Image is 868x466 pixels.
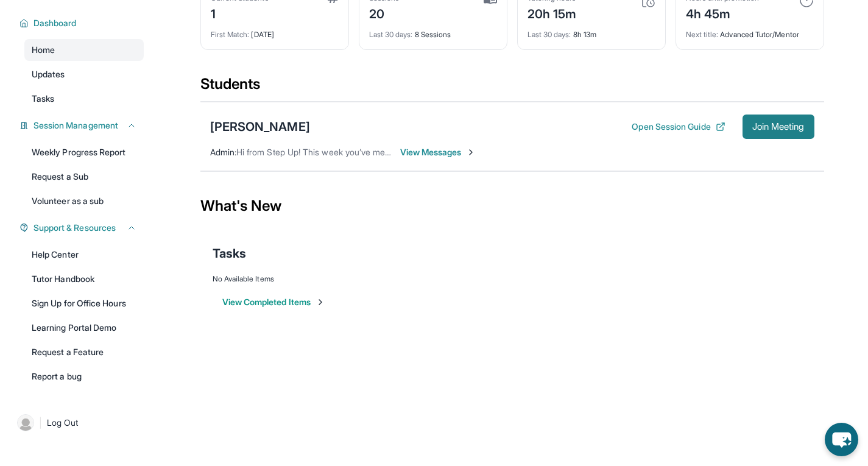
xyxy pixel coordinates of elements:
[24,268,144,290] a: Tutor Handbook
[29,17,136,29] button: Dashboard
[34,222,116,234] span: Support & Resources
[200,179,824,233] div: What's New
[686,23,814,40] div: Advanced Tutor/Mentor
[32,44,55,56] span: Home
[24,88,144,110] a: Tasks
[236,147,654,157] span: Hi from Step Up! This week you’ve met for 0 minutes and this month you’ve met for 8 hours. Happy ...
[743,115,814,139] button: Join Meeting
[24,190,144,212] a: Volunteer as a sub
[528,23,655,40] div: 8h 13m
[210,147,236,157] span: Admin :
[29,222,136,234] button: Support & Resources
[210,118,310,135] div: [PERSON_NAME]
[24,141,144,163] a: Weekly Progress Report
[213,245,246,262] span: Tasks
[400,146,476,158] span: View Messages
[17,414,34,431] img: user-img
[752,123,805,130] span: Join Meeting
[24,365,144,387] a: Report a bug
[825,423,858,456] button: chat-button
[686,30,719,39] span: Next title :
[39,415,42,430] span: |
[211,23,339,40] div: [DATE]
[222,296,325,308] button: View Completed Items
[24,317,144,339] a: Learning Portal Demo
[369,23,497,40] div: 8 Sessions
[24,292,144,314] a: Sign Up for Office Hours
[528,30,571,39] span: Last 30 days :
[32,68,65,80] span: Updates
[24,341,144,363] a: Request a Feature
[528,3,577,23] div: 20h 15m
[32,93,54,105] span: Tasks
[34,17,77,29] span: Dashboard
[686,3,759,23] div: 4h 45m
[211,30,250,39] span: First Match :
[369,30,413,39] span: Last 30 days :
[369,3,400,23] div: 20
[466,147,476,157] img: Chevron-Right
[34,119,118,132] span: Session Management
[12,409,144,436] a: |Log Out
[213,274,812,284] div: No Available Items
[47,417,79,429] span: Log Out
[29,119,136,132] button: Session Management
[24,166,144,188] a: Request a Sub
[24,63,144,85] a: Updates
[200,74,824,101] div: Students
[211,3,269,23] div: 1
[24,39,144,61] a: Home
[24,244,144,266] a: Help Center
[632,121,725,133] button: Open Session Guide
